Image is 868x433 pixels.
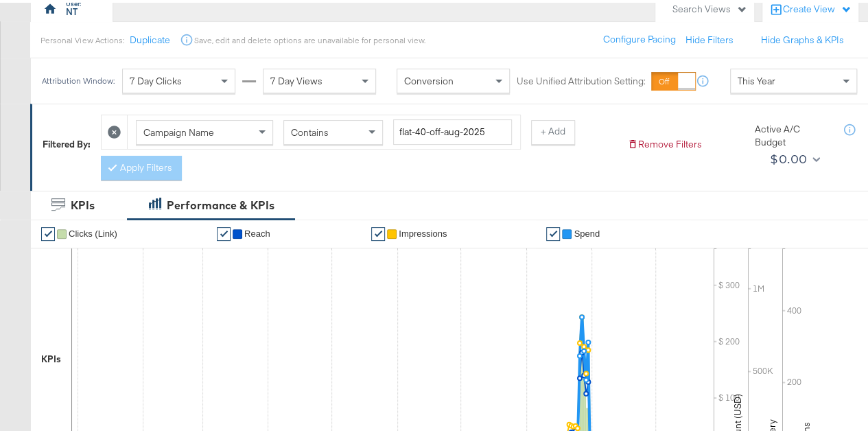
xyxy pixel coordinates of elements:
[41,350,61,363] div: KPIs
[41,224,55,238] a: ✔
[69,226,117,236] span: Clicks (Link)
[40,32,124,43] div: Personal View Actions:
[66,3,78,16] div: NT
[143,124,214,136] span: Campaign Name
[129,31,169,44] button: Duplicate
[755,120,830,145] div: Active A/C Budget
[244,226,270,236] span: Reach
[764,145,823,167] button: $0.00
[531,117,575,142] button: + Add
[594,25,685,49] button: Configure Pacing
[627,135,702,148] button: Remove Filters
[393,117,512,142] input: Enter a search term
[217,224,231,238] a: ✔
[399,226,447,236] span: Impressions
[574,226,600,236] span: Spend
[546,224,560,238] a: ✔
[517,72,646,85] label: Use Unified Attribution Setting:
[770,146,807,167] div: $0.00
[130,72,182,84] span: 7 Day Clicks
[71,195,95,211] div: KPIs
[193,32,425,43] div: Save, edit and delete options are unavailable for personal view.
[43,135,91,148] div: Filtered By:
[270,72,322,84] span: 7 Day Views
[41,73,115,83] div: Attribution Window:
[291,124,329,136] span: Contains
[404,72,454,84] span: Conversion
[685,31,734,44] button: Hide Filters
[738,72,775,84] span: This Year
[167,195,274,211] div: Performance & KPIs
[371,224,385,238] a: ✔
[761,31,844,44] button: Hide Graphs & KPIs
